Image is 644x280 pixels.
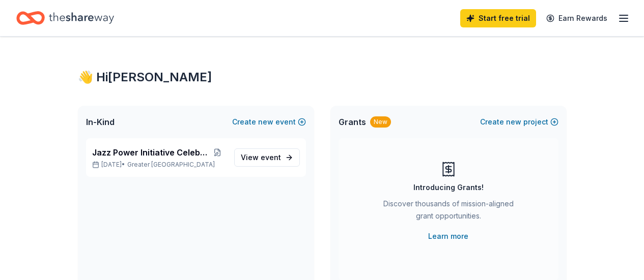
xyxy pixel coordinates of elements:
[127,161,215,169] span: Greater [GEOGRAPHIC_DATA]
[540,9,613,27] a: Earn Rewards
[16,6,114,30] a: Home
[339,116,366,128] span: Grants
[92,161,226,169] p: [DATE] •
[258,116,273,128] span: new
[86,116,115,128] span: In-Kind
[506,116,521,128] span: new
[379,198,518,226] div: Discover thousands of mission-aligned grant opportunities.
[480,116,558,128] button: Createnewproject
[232,116,306,128] button: Createnewevent
[78,69,567,85] div: 👋 Hi [PERSON_NAME]
[261,153,281,162] span: event
[413,181,484,194] div: Introducing Grants!
[234,148,300,167] a: View event
[241,151,281,164] span: View
[92,146,209,159] span: Jazz Power Initiative Celebration22
[370,116,391,128] div: New
[428,230,468,242] a: Learn more
[460,9,536,27] a: Start free trial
